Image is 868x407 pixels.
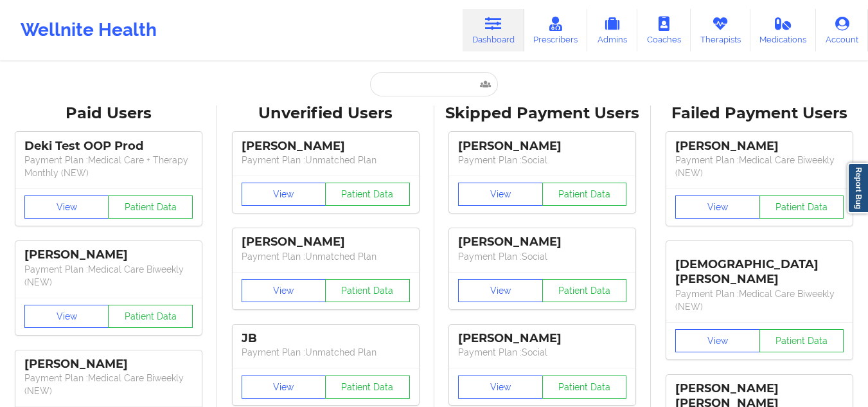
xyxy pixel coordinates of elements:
button: Patient Data [542,183,627,206]
a: Therapists [691,9,750,51]
button: Patient Data [108,195,193,219]
button: Patient Data [108,305,193,328]
button: View [24,195,109,219]
button: View [458,279,543,302]
button: View [242,183,326,206]
div: [PERSON_NAME] [24,248,193,262]
p: Payment Plan : Unmatched Plan [242,154,410,167]
div: [PERSON_NAME] [242,235,410,249]
button: View [24,305,109,328]
button: Patient Data [325,183,410,206]
button: View [242,375,326,399]
p: Payment Plan : Unmatched Plan [242,346,410,359]
button: Patient Data [759,195,844,219]
button: View [675,195,760,219]
button: Patient Data [325,375,410,399]
p: Payment Plan : Medical Care Biweekly (NEW) [24,372,193,397]
p: Payment Plan : Medical Care Biweekly (NEW) [24,263,193,289]
div: JB [242,331,410,346]
div: [PERSON_NAME] [458,139,626,154]
button: View [242,279,326,302]
a: Account [816,9,868,51]
button: Patient Data [325,279,410,302]
button: View [458,183,543,206]
div: [DEMOGRAPHIC_DATA][PERSON_NAME] [675,248,844,287]
div: [PERSON_NAME] [24,357,193,372]
p: Payment Plan : Social [458,250,626,263]
div: [PERSON_NAME] [458,331,626,346]
p: Payment Plan : Medical Care + Therapy Monthly (NEW) [24,154,193,179]
a: Prescribers [524,9,588,51]
p: Payment Plan : Social [458,154,626,167]
div: Skipped Payment Users [443,104,642,123]
div: [PERSON_NAME] [675,139,844,154]
div: Deki Test OOP Prod [24,139,193,154]
div: Unverified Users [226,104,425,123]
button: Patient Data [759,329,844,352]
button: Patient Data [542,375,627,399]
a: Admins [587,9,637,51]
a: Coaches [637,9,691,51]
div: [PERSON_NAME] [242,139,410,154]
button: View [458,375,543,399]
button: View [675,329,760,352]
a: Dashboard [463,9,524,51]
a: Report Bug [847,163,868,213]
a: Medications [750,9,817,51]
div: [PERSON_NAME] [458,235,626,249]
p: Payment Plan : Social [458,346,626,359]
p: Payment Plan : Medical Care Biweekly (NEW) [675,287,844,313]
div: Failed Payment Users [660,104,859,123]
button: Patient Data [542,279,627,302]
p: Payment Plan : Medical Care Biweekly (NEW) [675,154,844,179]
p: Payment Plan : Unmatched Plan [242,250,410,263]
div: Paid Users [9,104,208,123]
